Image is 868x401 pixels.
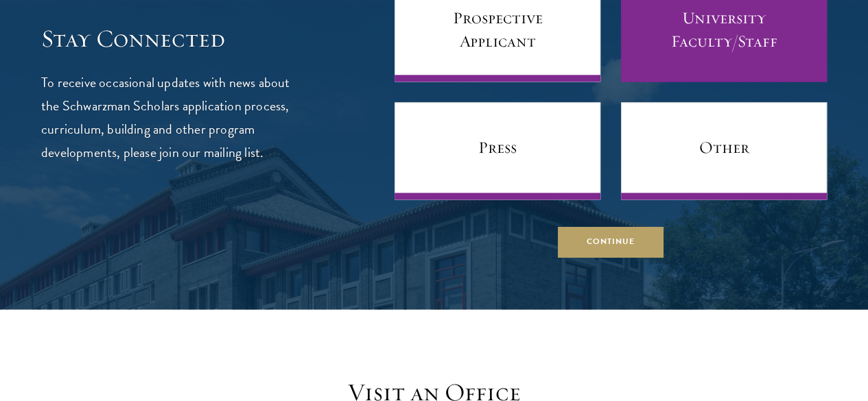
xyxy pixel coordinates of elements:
[395,102,600,199] a: Press
[558,227,664,258] button: Continue
[41,24,298,53] h3: Stay Connected
[621,102,827,199] a: Other
[41,71,298,164] p: To receive occasional updates with news about the Schwarzman Scholars application process, curric...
